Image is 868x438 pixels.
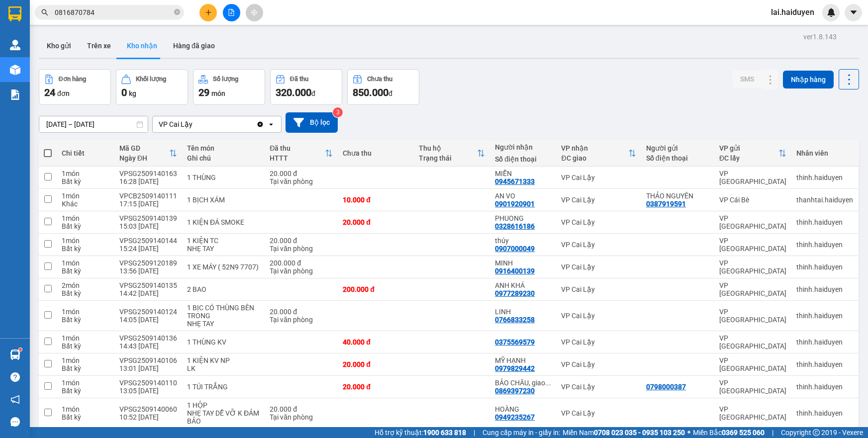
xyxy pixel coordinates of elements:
[256,120,264,128] svg: Clear value
[796,360,853,368] div: thinh.haiduyen
[41,9,48,16] span: search
[687,431,690,435] span: ⚪️
[10,89,20,100] img: solution-icon
[193,119,194,129] input: Selected VP Cai Lậy.
[187,383,260,391] div: 1 TÚI TRẮNG
[414,140,490,167] th: Toggle SortBy
[265,140,338,167] th: Toggle SortBy
[343,196,409,204] div: 10.000 đ
[119,334,177,342] div: VPSG2509140136
[270,144,325,152] div: Đã thu
[646,200,686,208] div: 0387919591
[187,245,260,253] div: NHẸ TAY
[495,170,551,177] div: MIỄN
[495,245,535,253] div: 0907000049
[495,364,535,372] div: 0979829442
[719,405,786,421] div: VP [GEOGRAPHIC_DATA]
[136,76,166,83] div: Khối lượng
[796,218,853,226] div: thinh.haiduyen
[693,427,765,438] span: Miền Bắc
[62,364,109,372] div: Bất kỳ
[119,267,177,275] div: 13:56 [DATE]
[79,34,119,58] button: Trên xe
[119,200,177,208] div: 17:15 [DATE]
[719,356,786,372] div: VP [GEOGRAPHIC_DATA]
[270,170,333,177] div: 20.000 đ
[495,192,551,200] div: AN VO
[719,334,786,350] div: VP [GEOGRAPHIC_DATA]
[796,338,853,346] div: thinh.haiduyen
[62,356,109,364] div: 1 món
[353,87,388,98] span: 850.000
[423,429,466,437] strong: 1900 633 818
[270,405,333,413] div: 20.000 đ
[714,140,791,167] th: Toggle SortBy
[495,237,551,245] div: thúy
[187,409,260,425] div: NHẸ TAY DỄ VỠ K ĐẢM BẢO
[10,372,20,382] span: question-circle
[556,140,641,167] th: Toggle SortBy
[39,116,148,132] input: Select a date range.
[187,263,260,271] div: 1 XE MÁY ( 52N9 7707)
[62,413,109,421] div: Bất kỳ
[561,360,636,368] div: VP Cai Lậy
[55,7,172,18] input: Tìm tên, số ĐT hoặc mã đơn
[119,356,177,364] div: VPSG2509140106
[62,316,109,324] div: Bất kỳ
[119,259,177,267] div: VPSG2509120189
[495,413,535,421] div: 0949235267
[343,360,409,368] div: 20.000 đ
[561,285,636,293] div: VP Cai Lậy
[495,356,551,364] div: MỸ HẠNH
[44,87,55,98] span: 24
[119,34,165,58] button: Kho nhận
[495,155,551,163] div: Số điện thoại
[119,170,177,177] div: VPSG2509140163
[62,379,109,387] div: 1 món
[796,241,853,249] div: thinh.haiduyen
[119,379,177,387] div: VPSG2509140110
[495,379,551,387] div: BẢO CHÂU, giao cầu cây trâm báo phí
[719,196,786,204] div: VP Cái Bè
[62,289,109,297] div: Bất kỳ
[187,304,260,320] div: 1 BỊC CÓ THÙNG BÊN TRONG
[119,245,177,253] div: 15:24 [DATE]
[290,76,308,83] div: Đã thu
[286,112,338,133] button: Bộ lọc
[187,356,260,364] div: 1 KIỆN KV NP
[646,383,686,391] div: 0798000387
[732,70,762,88] button: SMS
[39,69,111,105] button: Đơn hàng24đơn
[62,214,109,222] div: 1 món
[719,214,786,230] div: VP [GEOGRAPHIC_DATA]
[213,76,238,83] div: Số lượng
[39,34,79,58] button: Kho gửi
[495,267,535,275] div: 0916400139
[495,281,551,289] div: ANH KHÁ
[59,76,86,83] div: Đơn hàng
[561,409,636,417] div: VP Cai Lậy
[495,387,535,395] div: 0869397230
[270,245,333,253] div: Tại văn phòng
[311,89,315,97] span: đ
[114,140,182,167] th: Toggle SortBy
[119,177,177,185] div: 16:28 [DATE]
[495,316,535,324] div: 0766833258
[187,401,260,409] div: 1 HỘP
[159,119,193,129] div: VP Cai Lậy
[62,177,109,185] div: Bất kỳ
[495,308,551,316] div: LINH
[270,316,333,324] div: Tại văn phòng
[719,144,778,152] div: VP gửi
[187,196,260,204] div: 1 BỊCH XÁM
[187,174,260,181] div: 1 THÙNG
[495,259,551,267] div: MINH
[813,429,820,436] span: copyright
[419,144,477,152] div: Thu hộ
[119,222,177,230] div: 15:03 [DATE]
[10,417,20,427] span: message
[119,308,177,316] div: VPSG2509140124
[116,69,188,105] button: Khối lượng0kg
[796,285,853,293] div: thinh.haiduyen
[375,427,466,438] span: Hỗ trợ kỹ thuật:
